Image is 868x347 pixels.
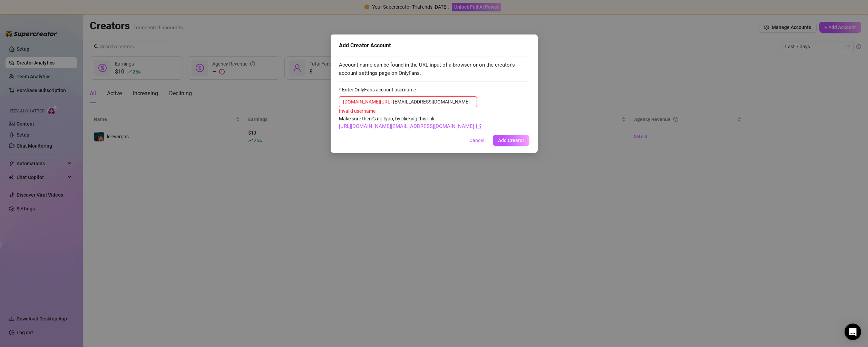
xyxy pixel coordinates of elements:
[493,135,529,146] button: Add Creator
[469,138,485,143] span: Cancel
[339,61,529,77] span: Account name can be found in the URL input of a browser or on the creator's account settings page...
[498,138,524,143] span: Add Creator
[339,123,481,129] a: [URL][DOMAIN_NAME][EMAIL_ADDRESS][DOMAIN_NAME]export
[339,107,529,115] div: Invalid username
[845,324,861,340] div: Open Intercom Messenger
[339,116,481,129] span: Make sure there's no typo, by clicking this link:
[339,86,420,93] label: Enter OnlyFans account username
[476,123,481,129] span: export
[464,135,490,146] button: Cancel
[339,41,529,50] div: Add Creator Account
[393,98,473,106] input: Enter OnlyFans account username
[343,98,392,106] span: [DOMAIN_NAME][URL]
